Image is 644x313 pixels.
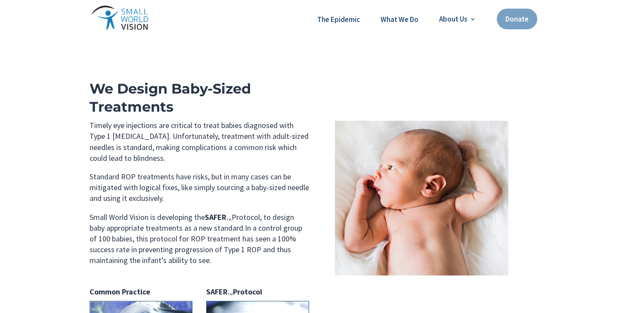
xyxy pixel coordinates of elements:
sub: TM [228,292,233,296]
a: What We Do [381,14,418,25]
p: Small World Vision is developing the Protocol, to design baby appropriate treatments as a new sta... [90,212,309,266]
img: Small World Vision [91,6,148,30]
sub: TM [226,217,232,222]
strong: SAFER [206,287,228,297]
a: Donate [497,9,537,29]
span: In a control group of 100 babies, this protocol for ROP treatment has seen a 100% success rate in... [90,223,302,266]
a: About Us [439,15,476,23]
strong: SAFER [205,212,226,222]
strong: Common Practice [90,287,150,297]
p: Standard ROP treatments have risks, but in many cases can be mitigated with logical fixes, like s... [90,171,309,212]
h1: We Design Baby-Sized Treatments [90,80,309,120]
span: Timely eye injections are critical to treat babies diagnosed with Type 1 [MEDICAL_DATA]. Unfortun... [90,120,309,163]
strong: Protocol [233,287,262,297]
a: The Epidemic [317,14,360,25]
